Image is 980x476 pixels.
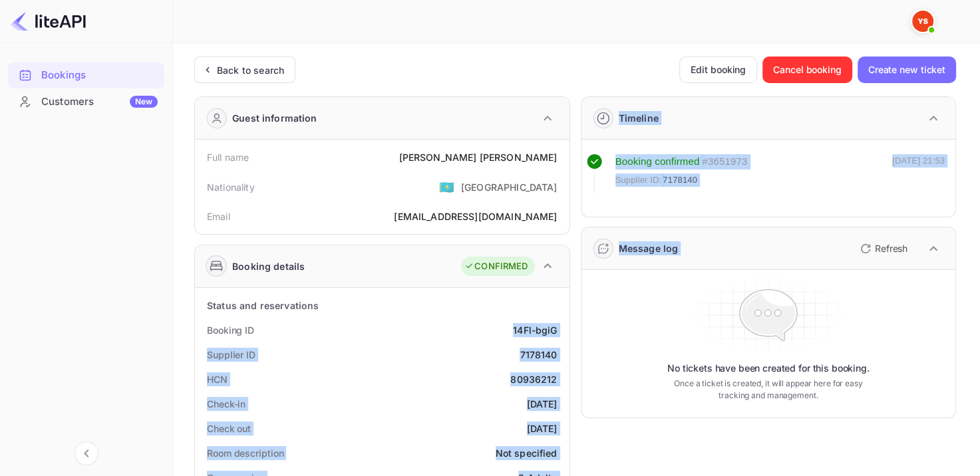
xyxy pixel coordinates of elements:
[464,260,528,273] div: CONFIRMED
[207,298,319,312] div: Status and reservations
[892,154,945,193] div: [DATE] 21:53
[130,96,158,108] div: New
[11,11,86,32] img: LiteAPI logo
[8,89,164,115] div: CustomersNew
[615,154,700,170] div: Booking confirmed
[207,446,283,460] div: Room description
[852,238,913,259] button: Refresh
[679,57,757,83] button: Edit booking
[619,241,679,255] div: Message log
[615,174,662,187] span: Supplier ID:
[663,174,697,187] span: 7178140
[8,89,164,114] a: CustomersNew
[461,180,558,194] div: [GEOGRAPHIC_DATA]
[207,421,251,435] div: Check out
[8,62,164,88] div: Bookings
[858,57,956,83] button: Create new ticket
[668,378,868,402] p: Once a ticket is created, it will appear here for easy tracking and management.
[399,150,557,164] div: [PERSON_NAME] [PERSON_NAME]
[875,241,907,255] p: Refresh
[527,397,558,411] div: [DATE]
[439,175,454,199] span: United States
[8,62,164,87] a: Bookings
[762,57,852,83] button: Cancel booking
[520,348,557,362] div: 7178140
[510,372,557,386] div: 80936212
[702,154,747,170] div: # 3651973
[207,323,254,337] div: Booking ID
[41,68,158,83] div: Bookings
[75,441,98,465] button: Collapse navigation
[513,323,557,337] div: 14Fl-bgiG
[207,150,249,164] div: Full name
[232,259,305,273] div: Booking details
[207,397,245,411] div: Check-in
[496,446,558,460] div: Not specified
[217,63,284,77] div: Back to search
[394,209,557,223] div: [EMAIL_ADDRESS][DOMAIN_NAME]
[207,372,228,386] div: HCN
[207,209,230,223] div: Email
[527,421,558,435] div: [DATE]
[667,362,870,375] p: No tickets have been created for this booking.
[232,111,317,125] div: Guest information
[41,94,158,110] div: Customers
[619,111,659,125] div: Timeline
[912,11,933,32] img: Yandex Support
[207,180,255,194] div: Nationality
[207,348,255,362] div: Supplier ID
